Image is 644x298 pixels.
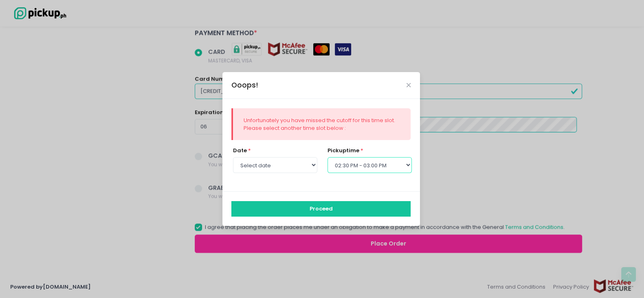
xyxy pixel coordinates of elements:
button: Close [407,83,411,87]
div: Ooops! [231,80,258,90]
span: pickup time [327,147,359,154]
span: date [233,147,247,154]
div: Unfortunately you have missed the cutoff for this time slot. Please select another time slot below : [244,116,400,132]
button: Proceed [231,201,411,217]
